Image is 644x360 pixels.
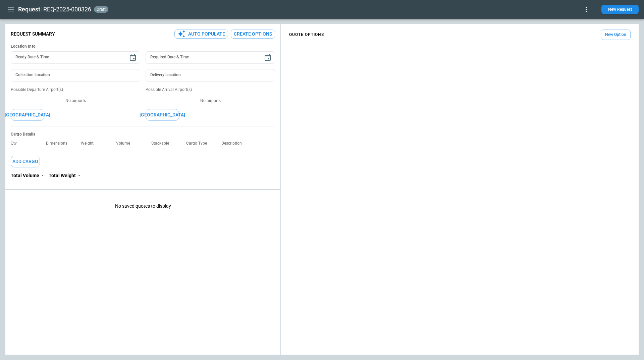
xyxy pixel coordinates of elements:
[43,5,91,13] h2: REQ-2025-000326
[11,141,22,146] p: Qty
[49,173,76,178] p: Total Weight
[78,173,80,178] p: -
[231,30,275,39] button: Create Options
[151,141,174,146] p: Stackable
[174,30,228,39] button: Auto Populate
[601,5,639,14] button: New Request
[289,33,324,36] h4: QUOTE OPTIONS
[11,31,55,37] p: Request Summary
[11,132,275,137] h6: Cargo Details
[46,141,73,146] p: Dimensions
[221,141,247,146] p: Description
[186,141,212,146] p: Cargo Type
[126,51,140,64] button: Choose date
[18,5,40,13] h1: Request
[81,141,99,146] p: Weight
[95,7,107,12] span: draft
[5,193,280,220] p: No saved quotes to display
[281,27,639,43] div: scrollable content
[42,173,43,178] p: -
[146,98,275,104] p: No airports
[11,156,40,167] button: Add Cargo
[11,98,140,104] p: No airports
[146,87,275,93] p: Possible Arrival Airport(s)
[11,87,140,93] p: Possible Departure Airport(s)
[116,141,136,146] p: Volume
[601,30,631,40] button: New Option
[146,109,179,121] button: [GEOGRAPHIC_DATA]
[261,51,274,64] button: Choose date
[11,109,44,121] button: [GEOGRAPHIC_DATA]
[11,44,275,49] h6: Location Info
[11,173,39,178] p: Total Volume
